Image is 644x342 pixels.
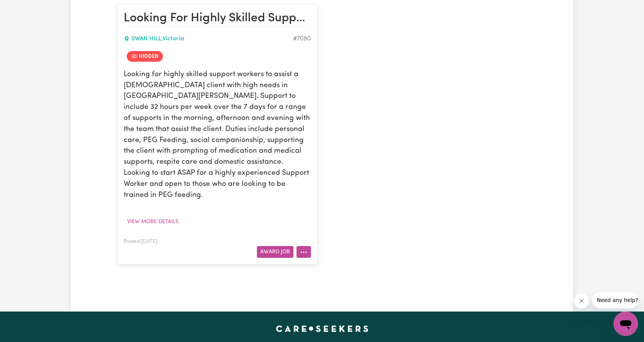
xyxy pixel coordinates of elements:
[124,216,182,228] button: View more details
[124,11,311,26] h2: Looking For Highly Skilled Support Workers To Assist 32hours/week - Swan Hill, VIC
[614,312,638,336] iframe: Button to launch messaging window
[257,246,293,258] button: Award Job
[592,292,638,308] iframe: Message from company
[124,69,311,201] p: Looking for highly skilled support workers to assist a [DEMOGRAPHIC_DATA] client with high needs ...
[296,246,311,258] button: More options
[574,293,589,308] iframe: Close message
[127,51,163,62] span: Job is hidden
[124,239,157,244] span: Posted: [DATE]
[124,34,293,43] div: SWAN HILL , Victoria
[293,34,311,43] div: Job ID #7080
[276,325,368,331] a: Careseekers home page
[5,5,46,11] span: Need any help?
